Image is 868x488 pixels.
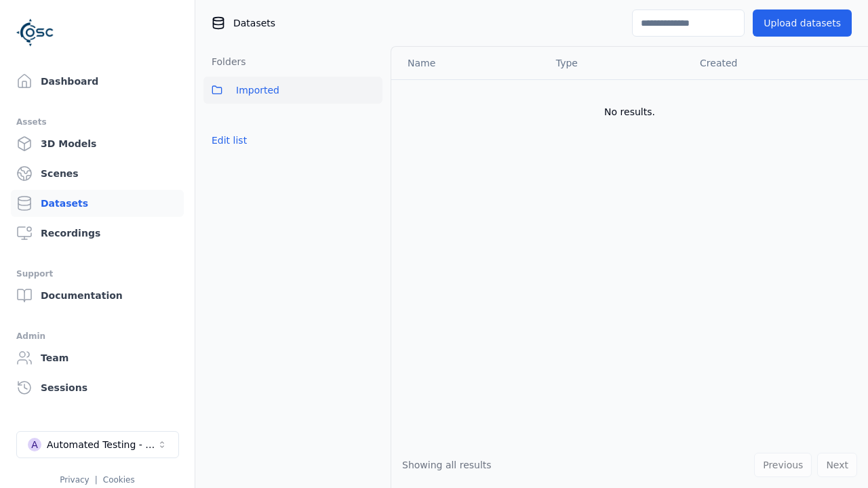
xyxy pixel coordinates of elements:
img: Logo [16,14,54,52]
a: Cookies [103,475,135,485]
a: Privacy [60,475,89,485]
th: Type [545,47,689,79]
a: Recordings [11,220,184,247]
span: Showing all results [402,460,492,470]
td: No results. [391,79,868,144]
th: Name [391,47,545,79]
div: Assets [16,114,178,130]
span: | [95,475,98,485]
div: A [28,438,41,451]
h3: Folders [203,55,246,68]
div: Support [16,266,178,282]
div: Automated Testing - Playwright [47,438,157,451]
a: 3D Models [11,130,184,157]
button: Upload datasets [753,9,852,37]
a: Datasets [11,190,184,217]
button: Imported [203,77,382,104]
div: Admin [16,328,178,344]
span: Datasets [233,16,275,30]
a: Scenes [11,160,184,187]
a: Documentation [11,282,184,309]
th: Created [689,47,846,79]
a: Dashboard [11,68,184,95]
a: Team [11,344,184,371]
a: Sessions [11,374,184,401]
span: Imported [236,82,279,98]
button: Select a workspace [16,431,179,458]
button: Edit list [203,128,255,152]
